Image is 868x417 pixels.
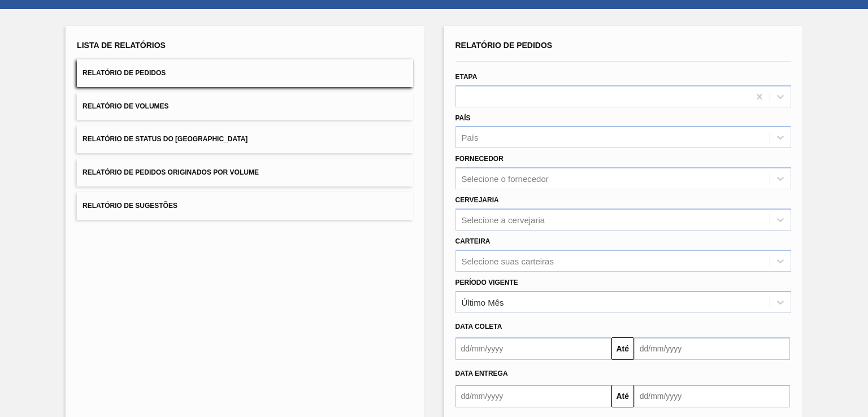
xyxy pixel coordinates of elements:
[83,168,259,176] span: Relatório de Pedidos Originados por Volume
[462,297,504,307] div: Último Mês
[455,155,504,163] label: Fornecedor
[77,192,413,220] button: Relatório de Sugestões
[634,337,790,360] input: dd/mm/yyyy
[462,256,554,266] div: Selecione suas carteiras
[83,135,248,143] span: Relatório de Status do [GEOGRAPHIC_DATA]
[455,41,553,50] span: Relatório de Pedidos
[77,125,413,153] button: Relatório de Status do [GEOGRAPHIC_DATA]
[455,323,502,331] span: Data coleta
[462,133,479,142] div: País
[455,114,471,122] label: País
[77,93,413,120] button: Relatório de Volumes
[83,69,166,77] span: Relatório de Pedidos
[77,41,166,50] span: Lista de Relatórios
[455,73,478,81] label: Etapa
[455,196,499,204] label: Cervejaria
[611,385,634,407] button: Até
[77,159,413,186] button: Relatório de Pedidos Originados por Volume
[462,215,545,224] div: Selecione a cervejaria
[455,385,611,407] input: dd/mm/yyyy
[611,337,634,360] button: Até
[634,385,790,407] input: dd/mm/yyyy
[83,202,177,210] span: Relatório de Sugestões
[77,59,413,87] button: Relatório de Pedidos
[455,337,611,360] input: dd/mm/yyyy
[455,279,518,286] label: Período Vigente
[455,237,491,245] label: Carteira
[83,102,168,110] span: Relatório de Volumes
[462,174,549,184] div: Selecione o fornecedor
[455,370,508,377] span: Data entrega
